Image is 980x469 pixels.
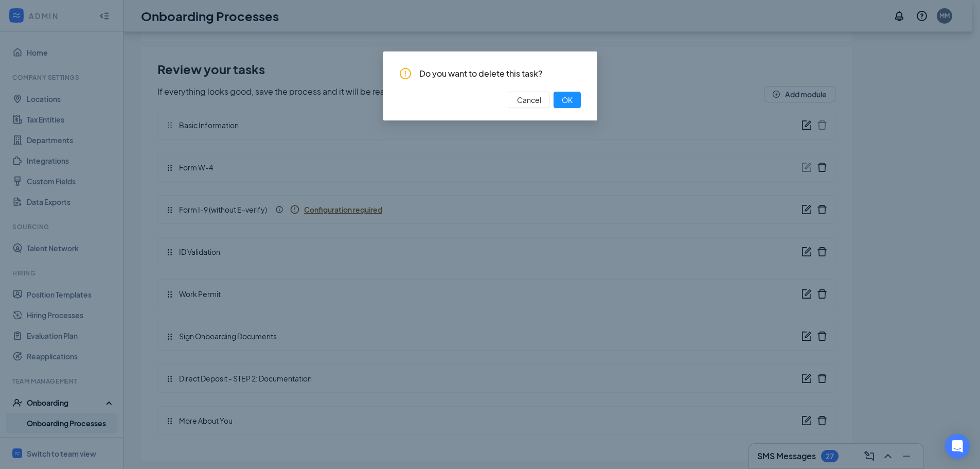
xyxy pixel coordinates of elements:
[562,94,573,106] span: OK
[945,434,970,459] div: Open Intercom Messenger
[400,68,411,79] span: exclamation-circle
[554,92,581,108] button: OK
[509,92,549,108] button: Cancel
[517,94,541,106] span: Cancel
[419,68,581,79] span: Do you want to delete this task?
